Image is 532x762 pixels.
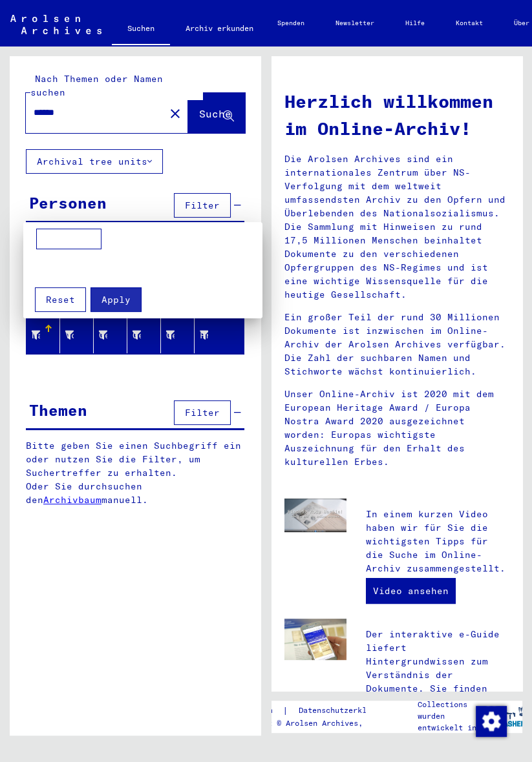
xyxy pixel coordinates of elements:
[90,287,142,312] button: Apply
[46,294,75,305] span: Reset
[476,706,507,737] img: Zustimmung ändern
[35,287,86,312] button: Reset
[475,705,506,736] div: Zustimmung ändern
[101,294,131,305] span: Apply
